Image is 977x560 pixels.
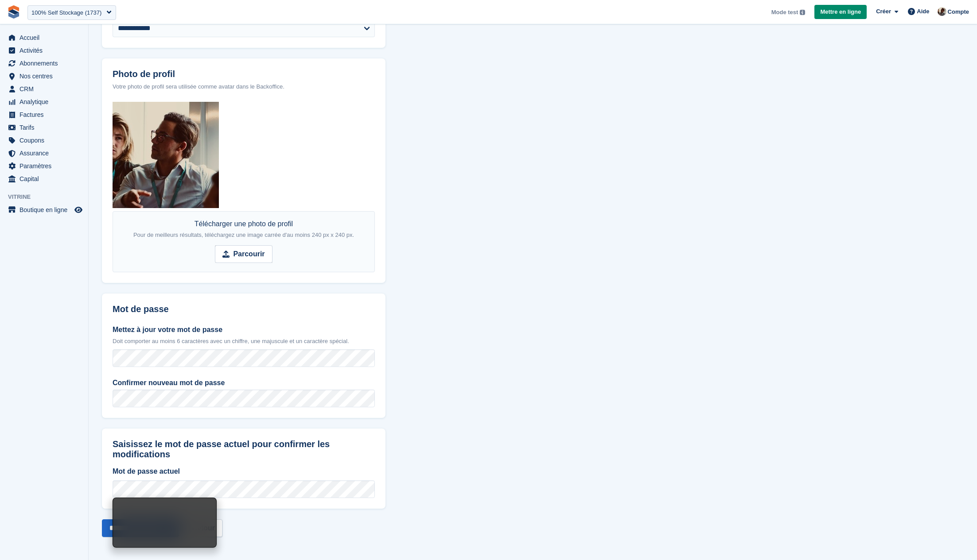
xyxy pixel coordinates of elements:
span: Paramètres [19,160,73,172]
span: Vitrine [8,193,88,201]
span: Capital [19,173,73,185]
p: Doit comporter au moins 6 caractères avec un chiffre, une majuscule et un caractère spécial. [113,337,375,346]
span: Aide [917,7,929,16]
a: menu [4,204,84,216]
h2: Saisissez le mot de passe actuel pour confirmer les modifications [113,439,375,459]
a: menu [4,57,84,70]
a: menu [4,108,84,121]
label: Mettez à jour votre mot de passe [113,324,375,335]
a: menu [4,70,84,82]
a: Mettre en ligne [814,5,867,19]
a: menu [4,160,84,172]
span: Pour de meilleurs résultats, téléchargez une image carrée d'au moins 240 px x 240 px. [133,232,354,238]
span: Nos centres [19,70,73,82]
span: Abonnements [19,57,73,70]
span: CRM [19,83,73,95]
a: menu [4,44,84,57]
img: BCN%20Startup%20Trip%20-%20IMG_7632.jpg [113,102,219,208]
h2: Mot de passe [113,304,375,314]
span: Analytique [19,96,73,108]
span: Mode test [771,8,798,17]
div: Votre photo de profil sera utilisée comme avatar dans le Backoffice. [113,82,375,91]
span: Accueil [19,31,73,44]
span: Boutique en ligne [19,204,73,216]
strong: Parcourir [233,249,265,259]
div: Télécharger une photo de profil [133,219,354,240]
img: Patrick Blanc [938,7,946,16]
span: Mettre en ligne [820,8,861,16]
span: Créer [876,7,891,16]
span: Activités [19,44,73,57]
span: Compte [948,8,969,16]
span: Assurance [19,147,73,159]
span: Factures [19,108,73,121]
a: menu [4,31,84,44]
a: menu [4,173,84,185]
a: menu [4,147,84,159]
span: Coupons [19,134,73,147]
label: Mot de passe actuel [113,466,375,477]
a: menu [4,121,84,134]
img: stora-icon-8386f47178a22dfd0bd8f6a31ec36ba5ce8667c1dd55bd0f319d3a0aa187defe.svg [7,5,20,19]
a: menu [4,134,84,147]
input: Parcourir [215,245,272,263]
a: menu [4,96,84,108]
label: Confirmer nouveau mot de passe [113,378,375,388]
a: menu [4,83,84,95]
span: Tarifs [19,121,73,134]
a: Boutique d'aperçu [73,205,84,215]
label: Photo de profil [113,69,375,79]
img: icon-info-grey-7440780725fd019a000dd9b08b2336e03edf1995a4989e88bcd33f0948082b44.svg [800,10,805,15]
div: 100% Self Stockage (1737) [31,8,101,17]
